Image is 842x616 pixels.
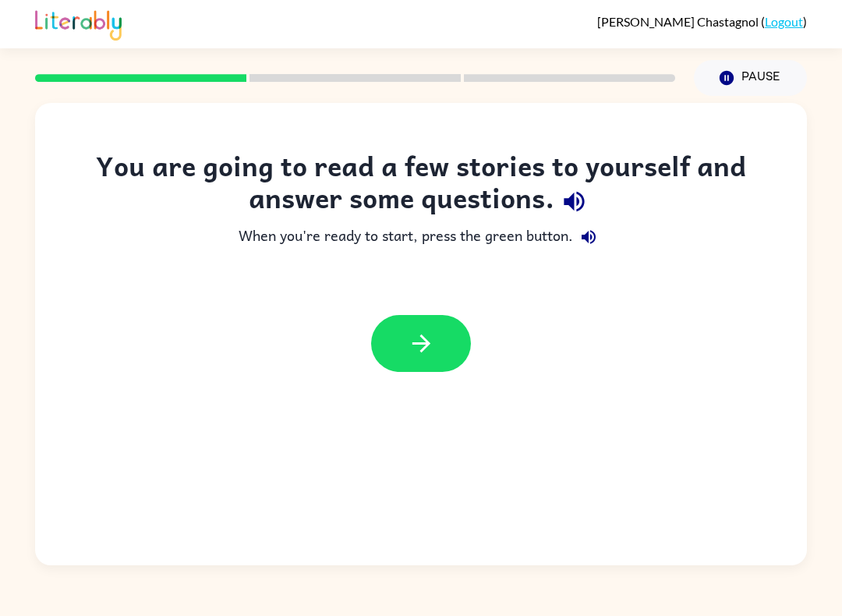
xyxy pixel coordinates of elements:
[66,150,776,221] div: You are going to read a few stories to yourself and answer some questions.
[765,14,803,29] a: Logout
[597,14,761,29] span: [PERSON_NAME] Chastagnol
[35,6,122,41] img: Literably
[694,60,807,96] button: Pause
[66,221,776,253] div: When you're ready to start, press the green button.
[597,14,807,29] div: ( )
